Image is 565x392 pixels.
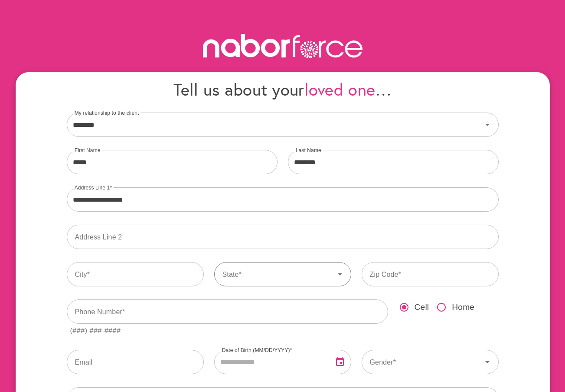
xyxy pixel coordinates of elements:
[415,301,429,314] span: Cell
[482,120,493,130] svg: Icon
[482,357,493,367] svg: Icon
[67,79,499,100] h4: Tell us about your …
[452,301,474,314] span: Home
[304,78,376,100] span: loved one
[335,269,345,279] svg: Icon
[330,352,350,372] button: Open Date Picker
[70,325,121,337] div: (###) ###-####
